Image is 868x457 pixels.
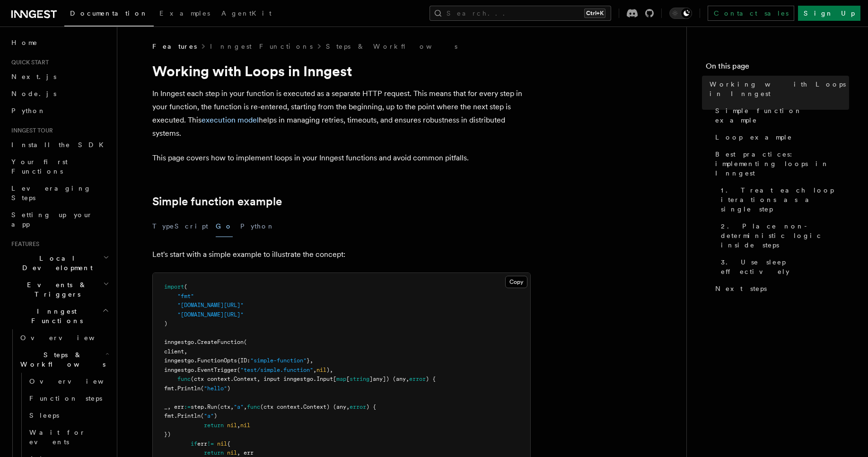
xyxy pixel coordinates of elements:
span: Next steps [715,284,767,293]
span: inngestgo.FunctionOpts{ID: [164,357,250,364]
button: Local Development [8,250,111,276]
span: nil [240,422,250,429]
span: Examples [159,9,210,17]
span: error [350,404,366,410]
span: Best practices: implementing loops in Inngest [715,149,849,178]
a: Sign Up [798,6,860,21]
p: This page covers how to implement loops in your Inngest functions and avoid common pitfalls. [152,151,531,165]
span: AgentKit [221,9,272,17]
a: 1. Treat each loop iterations as a single step [717,182,849,218]
button: Search...Ctrl+K [430,6,611,21]
p: Let's start with a simple example to illustrate the concept: [152,248,531,261]
a: Next.js [8,68,111,85]
button: Go [216,216,233,237]
span: ) [214,413,217,419]
a: Inngest Functions [210,42,313,51]
a: Overview [26,373,111,390]
span: err [197,440,207,447]
a: Simple function example [152,195,282,208]
span: 2. Place non-deterministic logic inside steps [721,221,849,250]
span: Install the SDK [11,141,109,149]
span: Features [152,42,197,51]
span: "a" [234,404,244,410]
span: Println [177,385,201,392]
a: AgentKit [216,3,277,26]
h4: On this page [706,61,849,76]
span: }, [307,357,313,364]
a: Next steps [711,280,849,297]
span: := [184,404,191,410]
span: ), [326,367,333,373]
span: }) [164,431,171,438]
a: Simple function example [711,102,849,129]
span: 3. Use sleep effectively [721,257,849,276]
span: "fmt" [177,293,194,299]
a: Steps & Workflows [326,42,457,51]
span: return [204,449,224,456]
span: nil [227,449,237,456]
span: Next.js [11,73,56,80]
a: Python [8,102,111,119]
span: Leveraging Steps [11,185,91,202]
a: Node.js [8,85,111,102]
a: Leveraging Steps [8,180,111,206]
span: Sleeps [29,412,59,419]
span: return [204,422,224,429]
span: , [244,404,247,410]
button: TypeScript [152,216,208,237]
span: fmt. [164,385,177,392]
span: "[DOMAIN_NAME][URL]" [177,302,244,308]
a: Loop example [711,129,849,146]
span: Events & Triggers [8,280,103,299]
span: Inngest Functions [8,307,102,325]
span: Println [177,413,201,419]
kbd: Ctrl+K [584,9,605,18]
a: Setting up your app [8,206,111,233]
button: Toggle dark mode [669,8,692,19]
span: step. [191,404,207,410]
span: "[DOMAIN_NAME][URL]" [177,311,244,318]
span: func [177,376,191,382]
span: "simple-function" [250,357,307,364]
span: Features [8,240,39,248]
span: Your first Functions [11,158,68,175]
span: ) [164,320,167,327]
p: In Inngest each step in your function is executed as a separate HTTP request. This means that for... [152,87,531,140]
span: Overview [29,378,127,385]
span: ]any]) (any, [369,376,409,382]
a: Install the SDK [8,136,111,153]
span: ) { [366,404,376,410]
span: func [247,404,260,410]
span: { [227,440,230,447]
span: Run [207,404,217,410]
a: Function steps [26,390,111,407]
span: Node.js [11,90,56,97]
a: Overview [17,329,111,346]
button: Python [240,216,275,237]
button: Inngest Functions [8,303,111,329]
span: ) { [426,376,436,382]
span: (ctx, [217,404,234,410]
span: string [350,376,369,382]
span: Simple function example [715,106,849,125]
a: execution model [202,115,259,124]
span: ( [237,367,240,373]
span: "hello" [204,385,227,392]
span: fmt. [164,413,177,419]
span: EventTrigger [197,367,237,373]
span: Local Development [8,254,103,272]
span: "test/simple.function" [240,367,313,373]
a: Best practices: implementing loops in Inngest [711,146,849,182]
span: ( [184,283,187,290]
span: Steps & Workflows [17,350,105,369]
span: Home [11,38,38,47]
span: _, err [164,404,184,410]
a: Home [8,34,111,51]
span: != [207,440,214,447]
span: nil [217,440,227,447]
span: , [237,422,240,429]
span: , [313,367,316,373]
span: Python [11,107,46,114]
span: import [164,283,184,290]
span: nil [316,367,326,373]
